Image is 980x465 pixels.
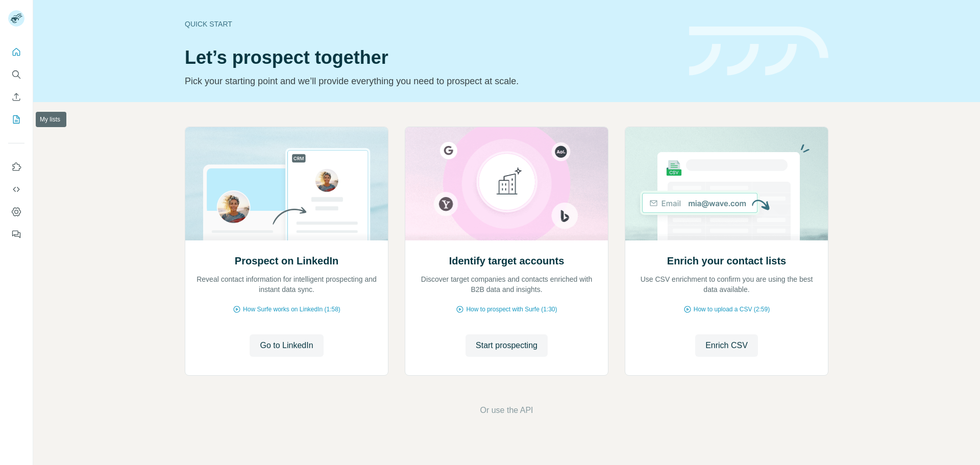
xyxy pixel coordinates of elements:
[705,339,748,352] span: Enrich CSV
[8,225,24,243] button: Feedback
[465,334,548,357] button: Start prospecting
[689,27,828,76] img: banner
[695,334,758,357] button: Enrich CSV
[449,254,565,268] h2: Identify target accounts
[667,254,786,268] h2: Enrich your contact lists
[405,127,608,240] img: Identify target accounts
[185,47,677,68] h1: Let’s prospect together
[476,339,537,352] span: Start prospecting
[625,127,828,240] img: Enrich your contact lists
[260,339,313,352] span: Go to LinkedIn
[8,88,24,106] button: Enrich CSV
[185,19,677,29] div: Quick start
[185,74,677,88] p: Pick your starting point and we’ll provide everything you need to prospect at scale.
[235,254,338,268] h2: Prospect on LinkedIn
[694,305,770,314] span: How to upload a CSV (2:59)
[415,274,598,295] p: Discover target companies and contacts enriched with B2B data and insights.
[8,110,24,129] button: My lists
[185,127,388,240] img: Prospect on LinkedIn
[195,274,378,295] p: Reveal contact information for intelligent prospecting and instant data sync.
[8,158,24,176] button: Use Surfe on LinkedIn
[243,305,340,314] span: How Surfe works on LinkedIn (1:58)
[8,203,24,221] button: Dashboard
[250,334,323,357] button: Go to LinkedIn
[8,43,24,61] button: Quick start
[480,404,533,417] button: Or use the API
[466,305,557,314] span: How to prospect with Surfe (1:30)
[8,65,24,84] button: Search
[8,180,24,199] button: Use Surfe API
[635,274,818,295] p: Use CSV enrichment to confirm you are using the best data available.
